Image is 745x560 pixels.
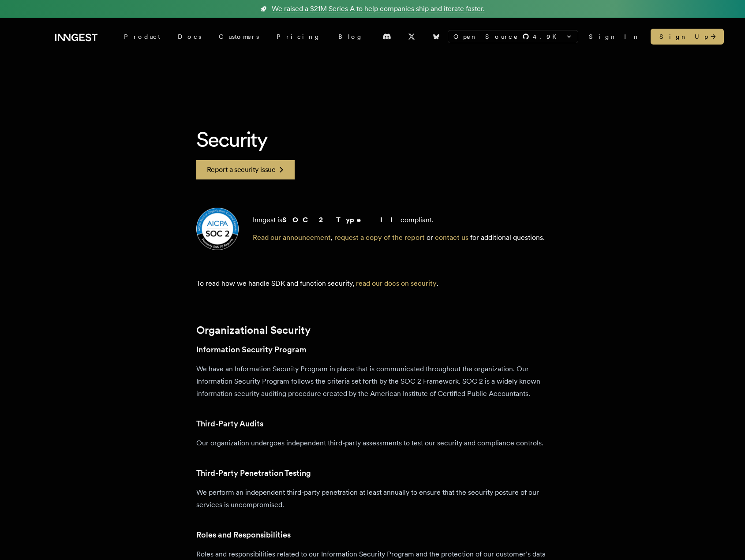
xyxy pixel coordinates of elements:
[435,233,468,242] a: contact us
[253,232,545,243] p: , or for additional questions.
[196,208,239,250] img: SOC 2
[533,32,562,41] span: 4.9 K
[651,29,724,45] a: Sign Up
[272,4,485,14] span: We raised a $21M Series A to help companies ship and iterate faster.
[115,29,169,45] div: Product
[453,32,519,41] span: Open Source
[196,529,549,541] h3: Roles and Responsibilities
[427,30,446,44] a: Bluesky
[268,29,329,45] a: Pricing
[589,32,640,41] a: Sign In
[196,418,549,430] h3: Third-Party Audits
[329,29,372,45] a: Blog
[402,30,421,44] a: X
[334,233,425,242] a: request a copy of the report
[282,216,401,224] strong: SOC 2 Type II
[196,126,549,153] h1: Security
[210,29,268,45] a: Customers
[196,486,549,511] p: We perform an independent third-party penetration at least annually to ensure that the security p...
[196,363,549,400] p: We have an Information Security Program in place that is communicated throughout the organization...
[196,160,295,179] a: Report a security issue
[196,324,549,336] h2: Organizational Security
[196,467,549,479] h3: Third-Party Penetration Testing
[169,29,210,45] a: Docs
[196,437,549,449] p: Our organization undergoes independent third-party assessments to test our security and complianc...
[377,30,397,44] a: Discord
[196,278,549,289] p: To read how we handle SDK and function security, .
[356,279,437,287] a: read our docs on security
[196,343,549,356] h3: Information Security Program
[253,215,545,225] p: Inngest is compliant.
[253,233,331,242] a: Read our announcement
